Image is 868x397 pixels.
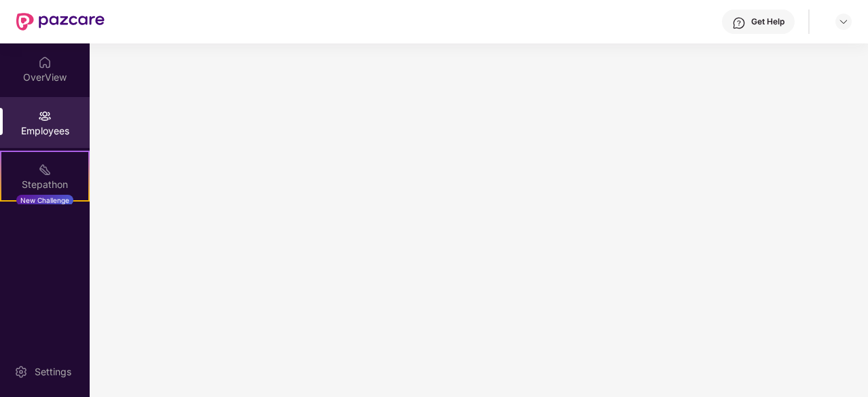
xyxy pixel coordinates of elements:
[16,195,73,206] div: New Challenge
[751,16,784,27] div: Get Help
[14,365,28,379] img: svg+xml;base64,PHN2ZyBpZD0iU2V0dGluZy0yMHgyMCIgeG1sbnM9Imh0dHA6Ly93d3cudzMub3JnLzIwMDAvc3ZnIiB3aW...
[16,13,105,31] img: New Pazcare Logo
[38,163,52,176] img: svg+xml;base64,PHN2ZyB4bWxucz0iaHR0cDovL3d3dy53My5vcmcvMjAwMC9zdmciIHdpZHRoPSIyMSIgaGVpZ2h0PSIyMC...
[838,16,849,27] img: svg+xml;base64,PHN2ZyBpZD0iRHJvcGRvd24tMzJ4MzIiIHhtbG5zPSJodHRwOi8vd3d3LnczLm9yZy8yMDAwL3N2ZyIgd2...
[31,365,75,379] div: Settings
[732,16,746,30] img: svg+xml;base64,PHN2ZyBpZD0iSGVscC0zMngzMiIgeG1sbnM9Imh0dHA6Ly93d3cudzMub3JnLzIwMDAvc3ZnIiB3aWR0aD...
[38,109,52,123] img: svg+xml;base64,PHN2ZyBpZD0iRW1wbG95ZWVzIiB4bWxucz0iaHR0cDovL3d3dy53My5vcmcvMjAwMC9zdmciIHdpZHRoPS...
[38,56,52,69] img: svg+xml;base64,PHN2ZyBpZD0iSG9tZSIgeG1sbnM9Imh0dHA6Ly93d3cudzMub3JnLzIwMDAvc3ZnIiB3aWR0aD0iMjAiIG...
[1,178,88,191] div: Stepathon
